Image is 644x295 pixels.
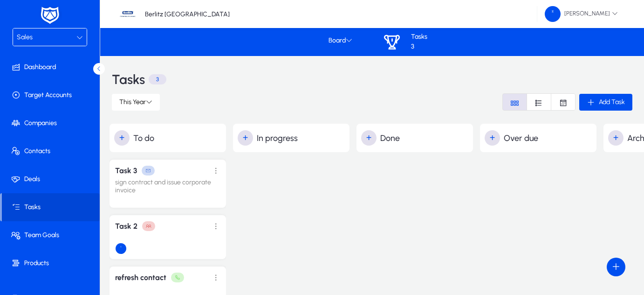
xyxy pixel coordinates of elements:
[149,74,166,84] p: 3
[2,203,100,212] span: Tasks
[115,179,220,195] p: sign contract and issue corporate invoice
[2,259,102,268] span: Products
[485,130,596,146] h2: Over due
[38,6,62,25] img: white-logo.png
[502,93,575,111] mat-button-toggle-group: Font Style
[411,43,427,51] p: 3
[2,147,102,156] span: Contacts
[2,231,102,240] span: Team Goals
[115,243,127,254] img: 58.png
[2,91,102,100] span: Target Accounts
[119,5,137,23] img: 37.jpg
[115,273,166,282] h3: refresh contact
[485,130,500,146] button: +
[411,33,427,41] p: Tasks
[119,98,146,106] span: This Year
[599,98,625,106] span: Add Task
[361,130,473,146] h2: Done
[114,130,130,146] button: +
[545,6,561,22] img: 58.png
[112,74,145,85] h3: Tasks
[17,33,33,41] span: Sales
[361,130,377,146] button: +
[145,10,230,18] p: Berlitz [GEOGRAPHIC_DATA]
[114,130,226,146] h2: To do
[2,175,102,184] span: Deals
[238,130,349,146] h2: In progress
[238,130,253,146] button: +
[2,119,102,128] span: Companies
[608,130,623,146] button: +
[115,166,137,175] h3: Task 3
[329,37,352,45] span: Board
[545,6,618,22] span: [PERSON_NAME]
[2,63,102,72] span: Dashboard
[115,222,137,231] h3: Task 2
